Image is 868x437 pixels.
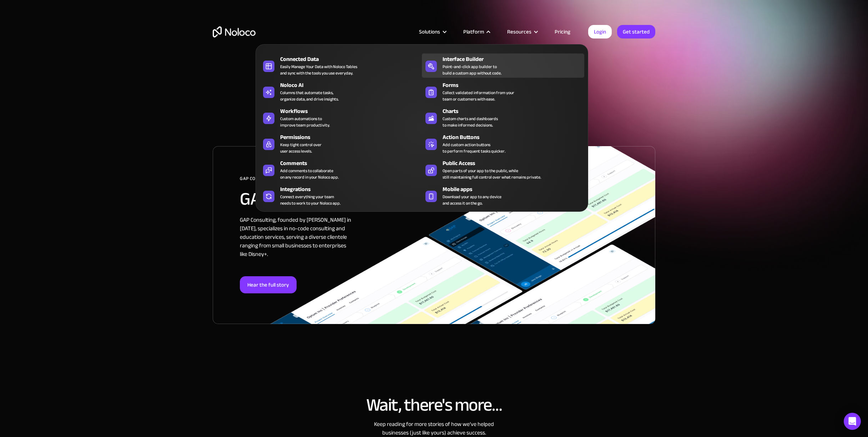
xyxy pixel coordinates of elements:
[443,89,514,102] div: Collect validated information from your team or customers with ease.
[443,107,587,115] div: Charts
[280,63,357,76] div: Easily Manage Your Data with Noloco Tables and sync with the tools you use everyday.
[280,194,340,206] div: Connect everything your team needs to work to your Noloco app.
[280,185,425,194] div: Integrations
[280,55,425,63] div: Connected Data
[410,27,454,36] div: Solutions
[443,159,587,168] div: Public Access
[259,158,422,182] a: CommentsAdd comments to collaborateon any record in your Noloco app.
[422,132,584,156] a: Action ButtonsAdd custom action buttonsto perform frequent tasks quicker.
[419,27,440,36] div: Solutions
[213,26,256,37] a: home
[259,79,422,104] a: Noloco AIColumns that automate tasks,organize data, and drive insights.
[259,53,422,78] a: Connected DataEasily Manage Your Data with Noloco Tablesand sync with the tools you use everyday.
[280,159,425,168] div: Comments
[259,106,422,130] a: WorkflowsCustom automations toimprove team productivity.
[844,413,861,430] div: Open Intercom Messenger
[443,185,587,194] div: Mobile apps
[280,168,339,180] div: Add comments to collaborate on any record in your Noloco app.
[259,184,422,208] a: IntegrationsConnect everything your teamneeds to work to your Noloco app.
[280,133,425,142] div: Permissions
[259,132,422,156] a: PermissionsKeep tight control overuser access levels.
[213,420,655,437] div: Keep reading for more stories of how we’ve helped businesses (just like yours) achieve success.
[240,276,297,293] div: Hear the full story
[280,142,322,154] div: Keep tight control over user access levels.
[443,142,505,154] div: Add custom action buttons to perform frequent tasks quicker.
[240,173,655,189] div: GAP Consulting
[213,395,655,415] h2: Wait, there's more…
[588,25,612,38] a: Login
[443,55,587,63] div: Interface Builder
[240,189,655,209] h2: GAP Consulting
[546,27,579,36] a: Pricing
[443,63,501,76] div: Point-and-click app builder to build a custom app without code.
[422,158,584,182] a: Public AccessOpen parts of your app to the public, whilestill maintaining full control over what ...
[443,168,541,180] div: Open parts of your app to the public, while still maintaining full control over what remains priv...
[280,89,339,102] div: Columns that automate tasks, organize data, and drive insights.
[240,216,354,276] div: GAP Consulting, founded by [PERSON_NAME] in [DATE], specializes in no-code consulting and educati...
[422,79,584,104] a: FormsCollect validated information from yourteam or customers with ease.
[280,107,425,115] div: Workflows
[422,53,584,78] a: Interface BuilderPoint-and-click app builder tobuild a custom app without code.
[507,27,531,36] div: Resources
[463,27,484,36] div: Platform
[213,89,655,146] div: How Noloco’s innovative solutions are empowering businesses across various industries to achieve ...
[213,61,655,82] h1: Our Customer Success Stories
[443,115,498,128] div: Custom charts and dashboards to make informed decisions.
[617,25,655,38] a: Get started
[280,115,330,128] div: Custom automations to improve team productivity.
[213,146,655,324] a: GAP ConsultingGAP ConsultingGAP Consulting, founded by [PERSON_NAME] in [DATE], specializes in no...
[443,81,587,89] div: Forms
[256,34,588,212] nav: Platform
[280,81,425,89] div: Noloco AI
[498,27,546,36] div: Resources
[443,133,587,142] div: Action Buttons
[422,106,584,130] a: ChartsCustom charts and dashboardsto make informed decisions.
[454,27,498,36] div: Platform
[422,184,584,208] a: Mobile appsDownload your app to any deviceand access it on the go.
[443,194,501,206] span: Download your app to any device and access it on the go.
